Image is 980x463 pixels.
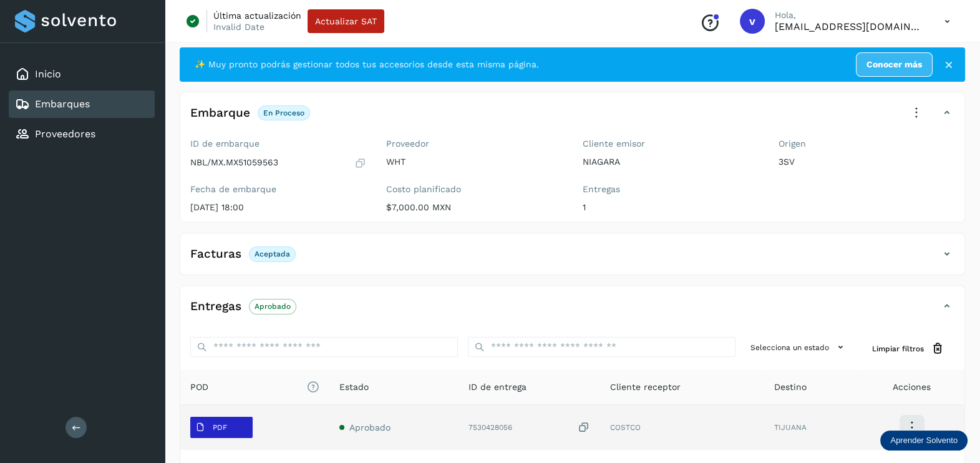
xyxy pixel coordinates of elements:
[9,61,155,88] div: Inicio
[190,184,366,195] label: Fecha de embarque
[349,422,391,432] span: Aprobado
[213,10,301,21] p: Última actualización
[779,157,954,167] p: 3SV
[315,17,377,26] span: Actualizar SAT
[745,337,852,358] button: Selecciona un estado
[180,296,964,327] div: EntregasAprobado
[764,405,859,450] td: TIJUANA
[872,343,924,354] span: Limpiar filtros
[774,381,807,394] span: Destino
[190,247,241,261] h4: Facturas
[190,417,253,438] button: PDF
[190,106,250,120] h4: Embarque
[180,243,964,275] div: FacturasAceptada
[190,202,366,213] p: [DATE] 18:00
[190,157,278,168] p: NBL/MX.MX51059563
[190,300,241,314] h4: Entregas
[583,202,759,213] p: 1
[600,405,764,450] td: COSTCO
[255,302,291,311] p: Aprobado
[468,381,526,394] span: ID de entrega
[213,423,227,432] p: PDF
[386,139,562,149] label: Proveedor
[195,58,539,71] span: ✨ Muy pronto podrás gestionar todos tus accesorios desde esta misma página.
[263,109,304,117] p: En proceso
[255,250,290,258] p: Aceptada
[190,139,366,149] label: ID de embarque
[190,381,319,394] span: POD
[468,421,590,434] div: 7530428056
[880,431,968,451] div: Aprender Solvento
[583,157,759,167] p: NIAGARA
[308,9,384,33] button: Actualizar SAT
[9,120,155,148] div: Proveedores
[775,21,924,32] p: vaymartinez@niagarawater.com
[339,381,369,394] span: Estado
[386,157,562,167] p: WHT
[856,52,933,77] a: Conocer más
[890,436,958,446] p: Aprender Solvento
[213,21,264,32] p: Invalid Date
[610,381,681,394] span: Cliente receptor
[386,202,562,213] p: $7,000.00 MXN
[35,98,90,110] a: Embarques
[893,381,931,394] span: Acciones
[583,139,759,149] label: Cliente emisor
[779,139,954,149] label: Origen
[583,184,759,195] label: Entregas
[35,128,95,140] a: Proveedores
[862,337,954,360] button: Limpiar filtros
[386,184,562,195] label: Costo planificado
[35,68,61,80] a: Inicio
[9,90,155,118] div: Embarques
[180,102,964,134] div: EmbarqueEn proceso
[775,10,924,21] p: Hola,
